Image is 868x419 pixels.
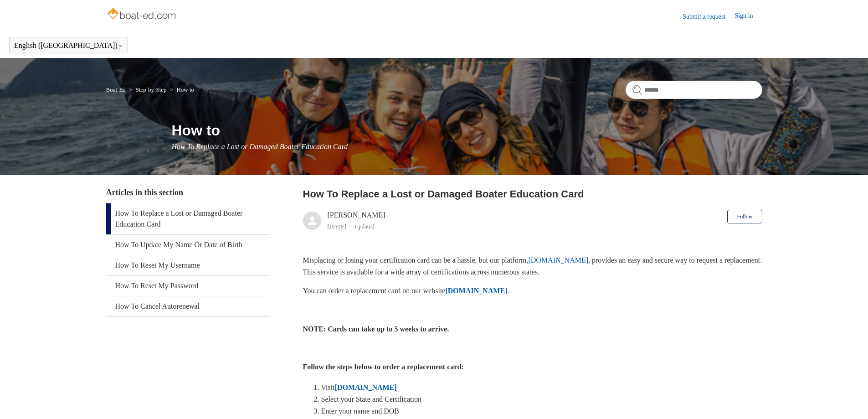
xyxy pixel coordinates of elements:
span: Enter your name and DOB [321,407,400,415]
a: How to [176,86,194,93]
span: How To Replace a Lost or Damaged Boater Education Card [172,143,348,150]
div: Live chat [837,388,861,412]
span: You can order a replacement card on our website [303,287,446,295]
h1: How to [172,119,762,141]
a: How To Replace a Lost or Damaged Boater Education Card [106,203,270,234]
a: Sign in [734,11,762,22]
span: Select your State and Certification [321,395,421,403]
a: [DOMAIN_NAME] [528,256,588,264]
input: Search [626,81,762,99]
span: . [507,287,509,295]
a: How To Reset My Username [106,255,270,275]
li: How to [168,86,194,93]
div: [PERSON_NAME] [328,210,385,232]
span: Articles in this section [106,188,183,197]
button: English ([GEOGRAPHIC_DATA]) [14,41,123,50]
span: Visit [321,383,335,391]
strong: Follow the steps below to order a replacement card: [303,363,464,371]
a: How To Update My Name Or Date of Birth [106,235,270,255]
strong: NOTE: Cards can take up to 5 weeks to arrive. [303,325,449,333]
li: Updated [354,223,375,230]
p: Misplacing or losing your certification card can be a hassle, but our platform, , provides an eas... [303,254,762,278]
a: How To Reset My Password [106,276,270,296]
a: Boat-Ed [106,86,126,93]
button: Follow Article [727,210,762,223]
a: Step-by-Step [136,86,167,93]
li: Boat-Ed [106,86,128,93]
a: How To Cancel Autorenewal [106,296,270,316]
a: [DOMAIN_NAME] [335,383,397,391]
h2: How To Replace a Lost or Damaged Boater Education Card [303,186,762,202]
img: Boat-Ed Help Center home page [106,5,179,24]
a: [DOMAIN_NAME] [445,287,507,295]
a: Submit a request [683,12,734,21]
time: 04/08/2025, 11:48 [328,223,347,230]
li: Step-by-Step [127,86,168,93]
